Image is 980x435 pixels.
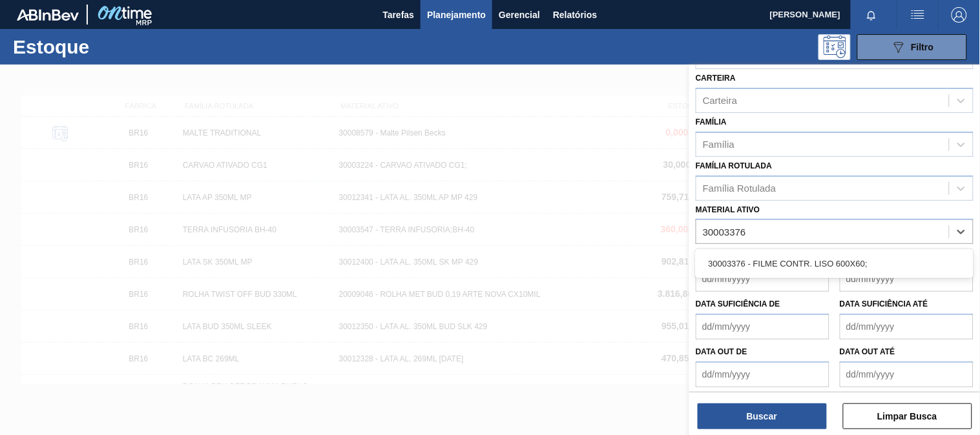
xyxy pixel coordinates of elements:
[703,183,776,194] div: Família Rotulada
[696,347,747,356] label: Data out de
[696,117,727,126] label: Família
[910,7,926,23] img: userActions
[696,314,829,339] input: dd/mm/yyyy
[696,161,772,170] label: Família Rotulada
[840,347,895,356] label: Data out até
[696,205,760,214] label: Material ativo
[952,7,967,23] img: Logout
[696,299,780,309] label: Data suficiência de
[427,7,486,23] span: Planejamento
[553,7,597,23] span: Relatórios
[696,361,829,387] input: dd/mm/yyyy
[912,42,934,52] span: Filtro
[857,34,967,60] button: Filtro
[840,266,974,292] input: dd/mm/yyyy
[840,361,974,387] input: dd/mm/yyyy
[382,7,414,23] span: Tarefas
[703,139,735,150] div: Família
[851,6,892,24] button: Notificações
[696,266,829,292] input: dd/mm/yyyy
[17,9,79,21] img: TNhmsLtSVTkK8tSr43FrP2fwEKptu5GPRR3wAAAABJRU5ErkJggg==
[696,252,974,276] div: 30003376 - FILME CONTR. LISO 600X60;
[840,314,974,339] input: dd/mm/yyyy
[499,7,540,23] span: Gerencial
[840,299,928,309] label: Data suficiência até
[818,34,851,60] div: Pogramando: nenhum usuário selecionado
[703,95,737,106] div: Carteira
[696,74,736,83] label: Carteira
[13,39,198,54] h1: Estoque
